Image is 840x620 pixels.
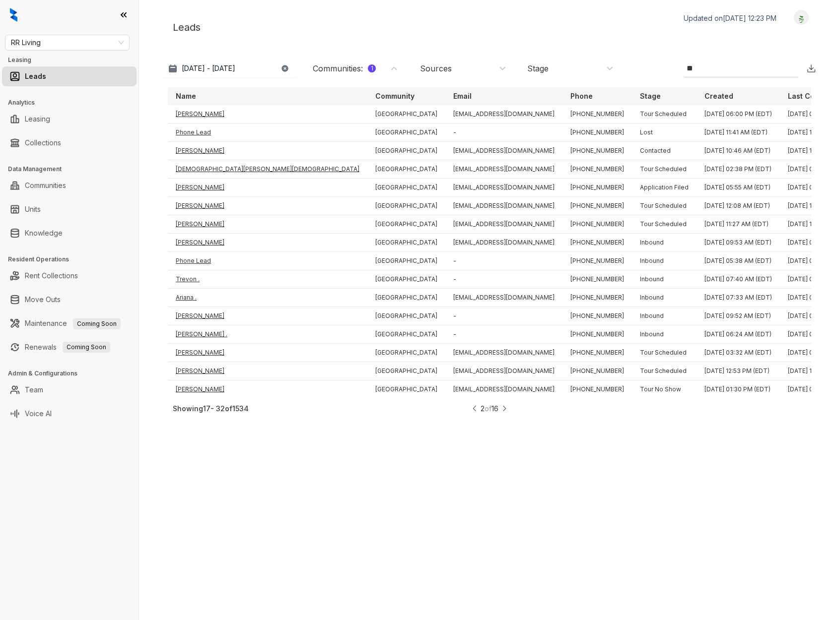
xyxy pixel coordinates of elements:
[168,234,367,252] td: [PERSON_NAME]
[25,109,50,129] a: Leasing
[697,142,780,160] td: [DATE] 10:46 AM (EDT)
[168,160,367,179] td: [DEMOGRAPHIC_DATA][PERSON_NAME][DEMOGRAPHIC_DATA]
[697,179,780,197] td: [DATE] 05:55 AM (EDT)
[445,160,562,179] td: [EMAIL_ADDRESS][DOMAIN_NAME]
[313,63,376,74] div: Communities :
[562,289,632,307] td: [PHONE_NUMBER]
[367,289,445,307] td: [GEOGRAPHIC_DATA]
[25,199,41,219] a: Units
[445,270,562,289] td: -
[25,290,61,310] a: Move Outs
[794,12,808,23] img: UserAvatar
[471,403,478,414] img: LeftArrowIcon
[367,124,445,142] td: [GEOGRAPHIC_DATA]
[640,91,661,101] p: Stage
[562,215,632,234] td: [PHONE_NUMBER]
[445,362,562,380] td: [EMAIL_ADDRESS][DOMAIN_NAME]
[2,313,137,333] li: Maintenance
[445,307,562,325] td: -
[163,60,297,77] button: [DATE] - [DATE]
[25,66,46,86] a: Leads
[632,362,697,380] td: Tour Scheduled
[697,307,780,325] td: [DATE] 09:52 AM (EDT)
[562,325,632,344] td: [PHONE_NUMBER]
[697,344,780,362] td: [DATE] 03:32 AM (EDT)
[562,380,632,399] td: [PHONE_NUMBER]
[632,105,697,124] td: Tour Scheduled
[2,66,137,86] li: Leads
[168,197,367,215] td: [PERSON_NAME]
[367,325,445,344] td: [GEOGRAPHIC_DATA]
[367,160,445,179] td: [GEOGRAPHIC_DATA]
[375,91,415,101] p: Community
[367,105,445,124] td: [GEOGRAPHIC_DATA]
[73,318,121,329] span: Coming Soon
[786,63,796,73] img: SearchIcon
[2,199,137,219] li: Units
[368,64,376,72] div: 1
[562,270,632,289] td: [PHONE_NUMBER]
[697,197,780,215] td: [DATE] 12:08 AM (EDT)
[570,91,593,101] p: Phone
[2,404,137,424] li: Voice AI
[2,380,137,400] li: Team
[445,380,562,399] td: [EMAIL_ADDRESS][DOMAIN_NAME]
[632,215,697,234] td: Tour Scheduled
[697,252,780,270] td: [DATE] 05:38 AM (EDT)
[697,362,780,380] td: [DATE] 12:53 PM (EDT)
[25,380,43,400] a: Team
[632,270,697,289] td: Inbound
[2,109,137,129] li: Leasing
[2,266,137,286] li: Rent Collections
[168,325,367,344] td: [PERSON_NAME] .
[367,270,445,289] td: [GEOGRAPHIC_DATA]
[453,91,472,101] p: Email
[168,252,367,270] td: Phone Lead
[632,179,697,197] td: Application Filed
[168,179,367,197] td: [PERSON_NAME]
[176,91,196,101] p: Name
[8,369,139,378] h3: Admin & Configurations
[168,142,367,160] td: [PERSON_NAME]
[2,290,137,310] li: Move Outs
[481,403,498,414] span: 2 16
[445,124,562,142] td: -
[697,380,780,399] td: [DATE] 01:30 PM (EDT)
[562,307,632,325] td: [PHONE_NUMBER]
[63,342,110,353] span: Coming Soon
[697,160,780,179] td: [DATE] 02:38 PM (EDT)
[562,179,632,197] td: [PHONE_NUMBER]
[562,124,632,142] td: [PHONE_NUMBER]
[2,133,137,153] li: Collections
[2,176,137,195] li: Communities
[697,289,780,307] td: [DATE] 07:33 AM (EDT)
[632,197,697,215] td: Tour Scheduled
[445,179,562,197] td: [EMAIL_ADDRESS][DOMAIN_NAME]
[632,344,697,362] td: Tour Scheduled
[697,270,780,289] td: [DATE] 07:40 AM (EDT)
[632,380,697,399] td: Tour No Show
[632,142,697,160] td: Contacted
[11,35,124,50] span: RR Living
[562,234,632,252] td: [PHONE_NUMBER]
[445,234,562,252] td: [EMAIL_ADDRESS][DOMAIN_NAME]
[25,404,52,424] a: Voice AI
[8,56,139,64] h3: Leasing
[367,252,445,270] td: [GEOGRAPHIC_DATA]
[632,234,697,252] td: Inbound
[367,307,445,325] td: [GEOGRAPHIC_DATA]
[562,105,632,124] td: [PHONE_NUMBER]
[367,197,445,215] td: [GEOGRAPHIC_DATA]
[632,252,697,270] td: Inbound
[168,215,367,234] td: [PERSON_NAME]
[562,197,632,215] td: [PHONE_NUMBER]
[684,13,776,23] p: Updated on [DATE] 12:23 PM
[632,160,697,179] td: Tour Scheduled
[485,404,491,413] span: of
[445,325,562,344] td: -
[168,344,367,362] td: [PERSON_NAME]
[527,63,549,74] div: Stage
[2,337,137,357] li: Renewals
[562,252,632,270] td: [PHONE_NUMBER]
[562,362,632,380] td: [PHONE_NUMBER]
